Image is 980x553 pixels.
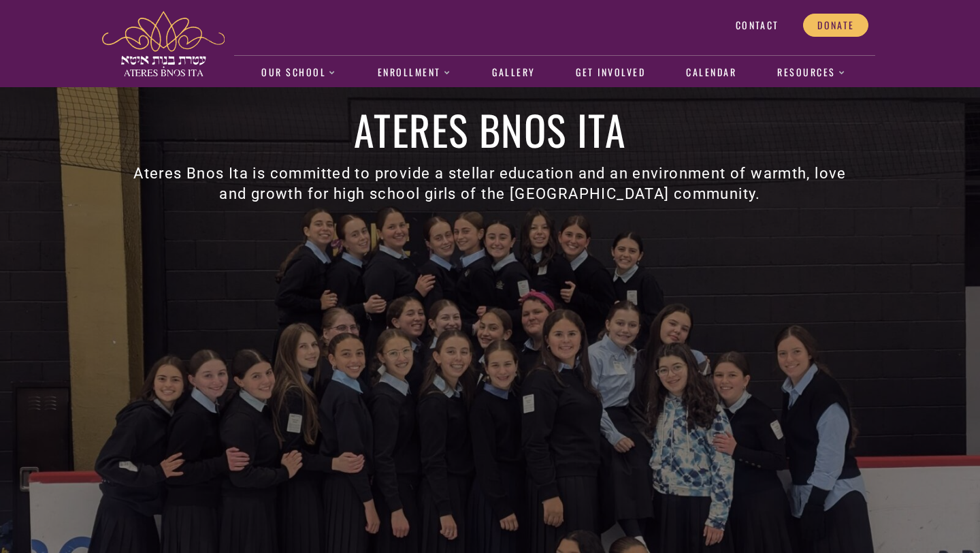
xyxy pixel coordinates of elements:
a: Get Involved [569,57,653,89]
img: ateres [102,11,225,76]
h1: Ateres Bnos Ita [124,109,856,150]
a: Contact [721,14,793,37]
span: Donate [817,19,854,31]
a: Donate [803,14,868,37]
a: Gallery [485,57,542,89]
a: Calendar [679,57,744,89]
a: Enrollment [370,57,458,89]
a: Our School [255,57,344,89]
h3: Ateres Bnos Ita is committed to provide a stellar education and an environment of warmth, love an... [124,163,856,204]
a: Resources [770,57,853,89]
span: Contact [736,19,779,31]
